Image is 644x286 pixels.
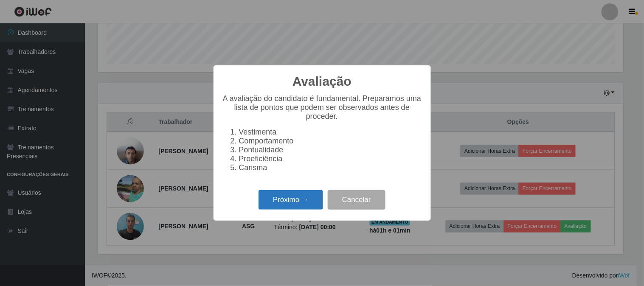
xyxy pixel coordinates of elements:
[239,137,422,146] li: Comportamento
[328,190,385,210] button: Cancelar
[239,128,422,137] li: Vestimenta
[239,154,422,163] li: Proeficiência
[259,190,323,210] button: Próximo →
[292,74,352,89] h2: Avaliação
[222,94,422,121] p: A avaliação do candidato é fundamental. Preparamos uma lista de pontos que podem ser observados a...
[239,146,422,154] li: Pontualidade
[239,163,422,172] li: Carisma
